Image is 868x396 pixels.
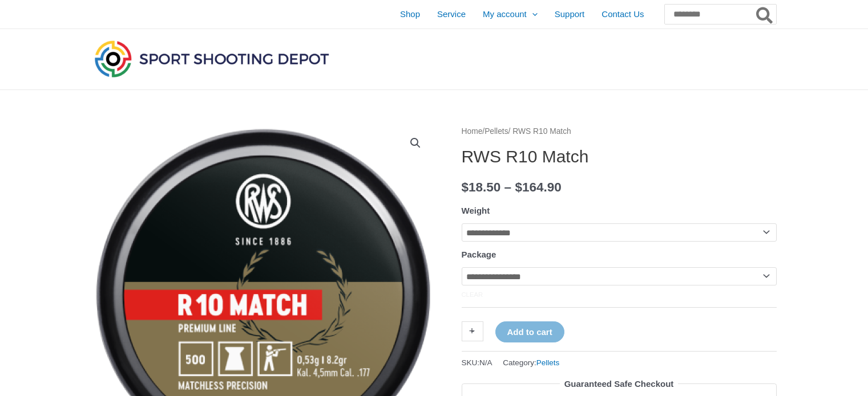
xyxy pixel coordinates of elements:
bdi: 18.50 [462,180,501,194]
label: Package [462,250,496,259]
legend: Guaranteed Safe Checkout [560,376,679,392]
nav: Breadcrumb [462,124,777,139]
button: Search [754,5,776,24]
span: $ [515,180,522,194]
a: Pellets [536,358,560,367]
span: Category: [503,356,559,370]
bdi: 164.90 [515,180,561,194]
a: Pellets [485,127,508,136]
a: Home [462,127,483,136]
span: – [504,180,512,194]
a: Clear options [462,291,483,298]
label: Weight [462,206,490,215]
span: $ [462,180,469,194]
button: Add to cart [495,321,564,342]
span: N/A [479,358,492,367]
span: SKU: [462,356,492,370]
h1: RWS R10 Match [462,146,777,167]
a: View full-screen image gallery [405,133,426,153]
img: Sport Shooting Depot [92,38,332,80]
a: + [462,321,483,341]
